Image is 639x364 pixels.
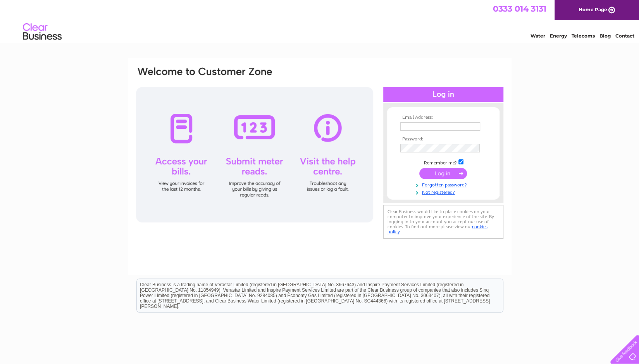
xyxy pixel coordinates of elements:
a: Contact [615,33,634,39]
img: logo.png [22,20,62,44]
th: Password: [398,137,488,142]
a: Telecoms [572,33,595,39]
a: cookies policy [388,224,487,234]
a: 0333 014 3131 [493,4,546,14]
a: Blog [599,33,611,39]
div: Clear Business would like to place cookies on your computer to improve your experience of the sit... [383,205,503,239]
a: Forgotten password? [400,181,488,188]
input: Submit [419,168,467,179]
th: Email Address: [398,115,488,120]
td: Remember me? [398,158,488,166]
div: Clear Business is a trading name of Verastar Limited (registered in [GEOGRAPHIC_DATA] No. 3667643... [137,4,503,38]
a: Water [530,33,545,39]
a: Not registered? [400,188,488,195]
a: Energy [550,33,567,39]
